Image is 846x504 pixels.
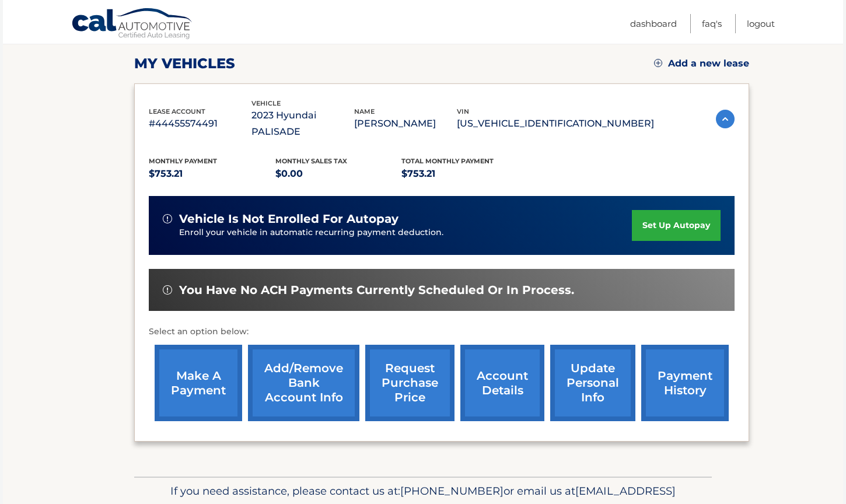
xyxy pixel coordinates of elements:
span: vehicle [251,99,281,107]
a: request purchase price [365,345,455,421]
a: FAQ's [702,14,722,33]
a: update personal info [550,345,635,421]
img: add.svg [654,59,662,67]
span: lease account [149,107,205,116]
img: alert-white.svg [163,285,172,295]
a: Cal Automotive [71,8,194,41]
p: #44455574491 [149,116,251,132]
a: Logout [747,14,775,33]
span: vehicle is not enrolled for autopay [179,212,398,226]
span: Total Monthly Payment [401,157,494,165]
p: 2023 Hyundai PALISADE [251,107,354,140]
a: account details [460,345,544,421]
p: [PERSON_NAME] [354,116,457,132]
span: name [354,107,375,116]
span: [PHONE_NUMBER] [400,484,504,498]
p: $753.21 [149,166,275,182]
img: accordion-active.svg [716,110,735,128]
p: Enroll your vehicle in automatic recurring payment deduction. [179,226,632,239]
p: $0.00 [275,166,402,182]
h2: my vehicles [134,55,235,72]
span: vin [457,107,469,116]
a: Dashboard [630,14,677,33]
p: $753.21 [401,166,528,182]
p: Select an option below: [149,325,735,339]
a: set up autopay [632,210,721,241]
img: alert-white.svg [163,214,172,223]
p: [US_VEHICLE_IDENTIFICATION_NUMBER] [457,116,654,132]
a: Add/Remove bank account info [248,345,359,421]
a: Add a new lease [654,58,749,69]
span: Monthly Payment [149,157,217,165]
span: Monthly sales Tax [275,157,347,165]
a: make a payment [155,345,242,421]
span: You have no ACH payments currently scheduled or in process. [179,283,574,297]
a: payment history [641,345,729,421]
